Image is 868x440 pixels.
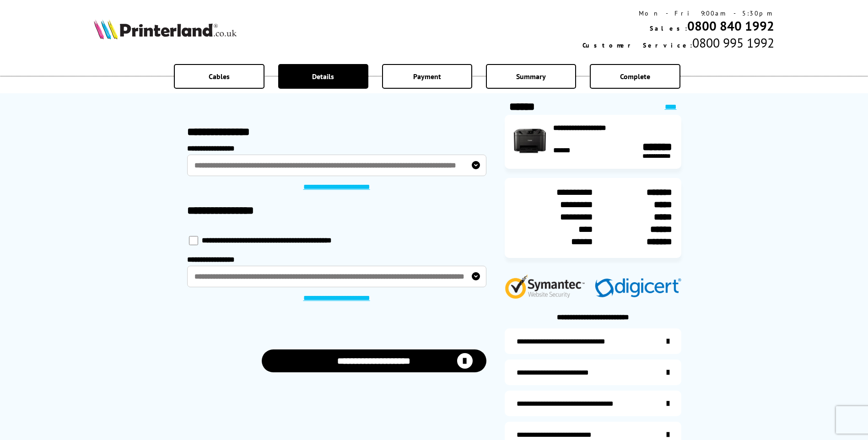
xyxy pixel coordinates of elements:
span: Complete [620,72,650,81]
span: Summary [516,72,546,81]
img: Printerland Logo [94,19,237,39]
span: 0800 995 1992 [692,34,774,51]
span: Details [312,72,334,81]
a: additional-cables [505,391,681,416]
span: Cables [209,72,230,81]
span: Sales: [650,24,687,32]
span: Payment [413,72,441,81]
span: Customer Service: [582,41,692,49]
div: Mon - Fri 9:00am - 5:30pm [582,9,774,17]
a: 0800 840 1992 [687,17,774,34]
a: additional-ink [505,328,681,354]
a: items-arrive [505,360,681,385]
